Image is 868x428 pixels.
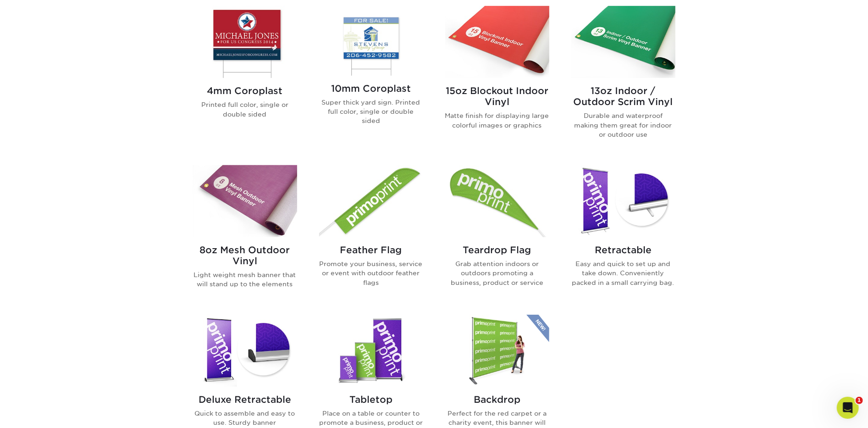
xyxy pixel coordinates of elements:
[193,165,297,237] img: 8oz Mesh Outdoor Vinyl Banners
[319,394,423,405] h2: Tabletop
[445,165,549,304] a: Teardrop Flag Flags Teardrop Flag Grab attention indoors or outdoors promoting a business, produc...
[445,315,549,387] img: Backdrop Banner Stands
[319,6,423,154] a: 10mm Coroplast Signs 10mm Coroplast Super thick yard sign. Printed full color, single or double s...
[571,245,675,256] h2: Retractable
[571,165,675,304] a: Retractable Banner Stands Retractable Easy and quick to set up and take down. Conveniently packed...
[445,85,549,107] h2: 15oz Blockout Indoor Vinyl
[319,259,423,287] p: Promote your business, service or event with outdoor feather flags
[571,85,675,107] h2: 13oz Indoor / Outdoor Scrim Vinyl
[319,245,423,256] h2: Feather Flag
[526,315,549,342] img: New Product
[571,6,675,78] img: 13oz Indoor / Outdoor Scrim Vinyl Banners
[571,259,675,287] p: Easy and quick to set up and take down. Conveniently packed in a small carrying bag.
[445,111,549,130] p: Matte finish for displaying large colorful images or graphics
[193,6,297,78] img: 4mm Coroplast Signs
[445,245,549,256] h2: Teardrop Flag
[193,270,297,289] p: Light weight mesh banner that will stand up to the elements
[319,6,423,75] img: 10mm Coroplast Signs
[319,315,423,387] img: Tabletop Banner Stands
[319,98,423,126] p: Super thick yard sign. Printed full color, single or double sided
[571,6,675,154] a: 13oz Indoor / Outdoor Scrim Vinyl Banners 13oz Indoor / Outdoor Scrim Vinyl Durable and waterproo...
[856,397,863,404] span: 1
[193,85,297,96] h2: 4mm Coroplast
[193,6,297,154] a: 4mm Coroplast Signs 4mm Coroplast Printed full color, single or double sided
[319,165,423,237] img: Feather Flag Flags
[445,259,549,287] p: Grab attention indoors or outdoors promoting a business, product or service
[445,394,549,405] h2: Backdrop
[445,6,549,78] img: 15oz Blockout Indoor Vinyl Banners
[193,315,297,387] img: Deluxe Retractable Banner Stands
[193,394,297,405] h2: Deluxe Retractable
[193,245,297,267] h2: 8oz Mesh Outdoor Vinyl
[571,111,675,139] p: Durable and waterproof making them great for indoor or outdoor use
[837,397,859,419] iframe: Intercom live chat
[571,165,675,237] img: Retractable Banner Stands
[445,6,549,154] a: 15oz Blockout Indoor Vinyl Banners 15oz Blockout Indoor Vinyl Matte finish for displaying large c...
[193,100,297,119] p: Printed full color, single or double sided
[319,83,423,94] h2: 10mm Coroplast
[445,165,549,237] img: Teardrop Flag Flags
[193,165,297,304] a: 8oz Mesh Outdoor Vinyl Banners 8oz Mesh Outdoor Vinyl Light weight mesh banner that will stand up...
[319,165,423,304] a: Feather Flag Flags Feather Flag Promote your business, service or event with outdoor feather flags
